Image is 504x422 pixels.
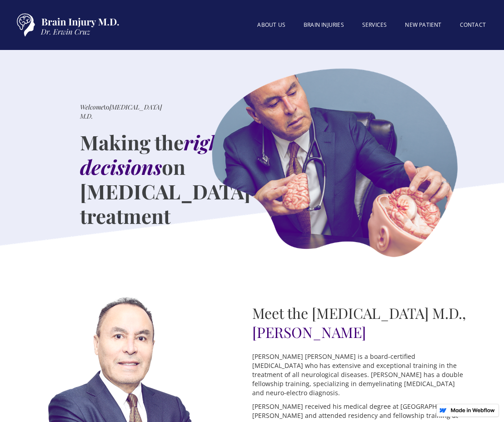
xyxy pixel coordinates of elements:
[450,408,495,412] img: Made in Webflow
[451,16,495,34] a: Contact
[80,130,250,228] h1: Making the on [MEDICAL_DATA] treatment
[248,16,294,34] a: About US
[252,352,466,397] p: [PERSON_NAME] [PERSON_NAME] is a board-certified [MEDICAL_DATA] who has extensive and exceptional...
[80,103,176,121] div: to
[353,16,396,34] a: SERVICES
[294,16,353,34] a: BRAIN INJURIES
[252,322,366,342] span: [PERSON_NAME]
[80,103,162,120] em: [MEDICAL_DATA] M.D.
[9,9,123,41] a: home
[80,103,104,111] em: Welcome
[80,129,228,180] em: right decisions
[396,16,450,34] a: New patient
[252,303,466,342] h2: Meet the [MEDICAL_DATA] M.D.,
